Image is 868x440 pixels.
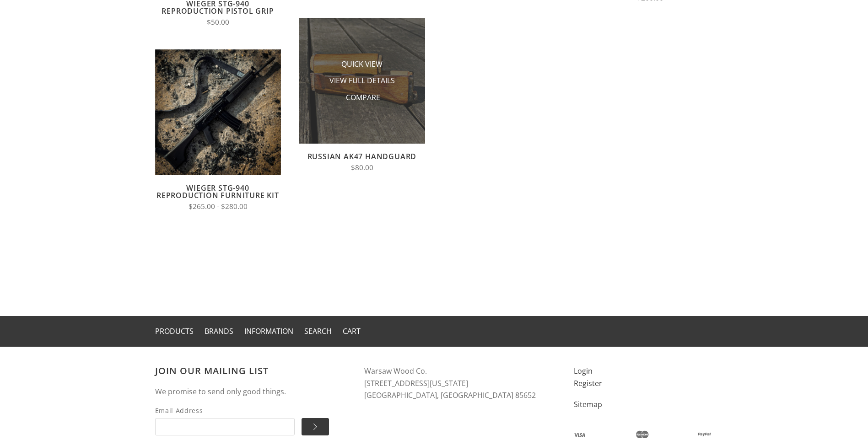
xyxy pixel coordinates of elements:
[574,366,593,376] a: Login
[341,59,383,70] span: Quick View
[302,418,329,435] input: 
[299,18,425,144] img: Russian AK47 Handguard
[155,405,295,416] span: Email Address
[364,365,555,402] address: Warsaw Wood Co. [STREET_ADDRESS][US_STATE] [GEOGRAPHIC_DATA], [GEOGRAPHIC_DATA] 85652
[155,326,194,336] a: Products
[351,163,373,172] span: $80.00
[346,92,380,104] span: Compare
[155,386,346,398] p: We promise to send only good things.
[574,378,602,388] a: Register
[304,326,332,336] a: Search
[343,326,361,336] a: Cart
[155,49,281,175] img: Wieger STG-940 Reproduction Furniture Kit
[574,399,602,409] a: Sitemap
[205,326,233,336] a: Brands
[156,183,279,200] a: Wieger STG-940 Reproduction Furniture Kit
[207,17,229,27] span: $50.00
[329,75,395,86] a: View Full Details
[244,326,293,336] a: Information
[155,365,346,376] h3: Join our mailing list
[307,151,417,161] a: Russian AK47 Handguard
[155,418,295,435] input: Email Address
[189,202,248,211] span: $265.00 - $280.00
[329,75,395,87] span: View Full Details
